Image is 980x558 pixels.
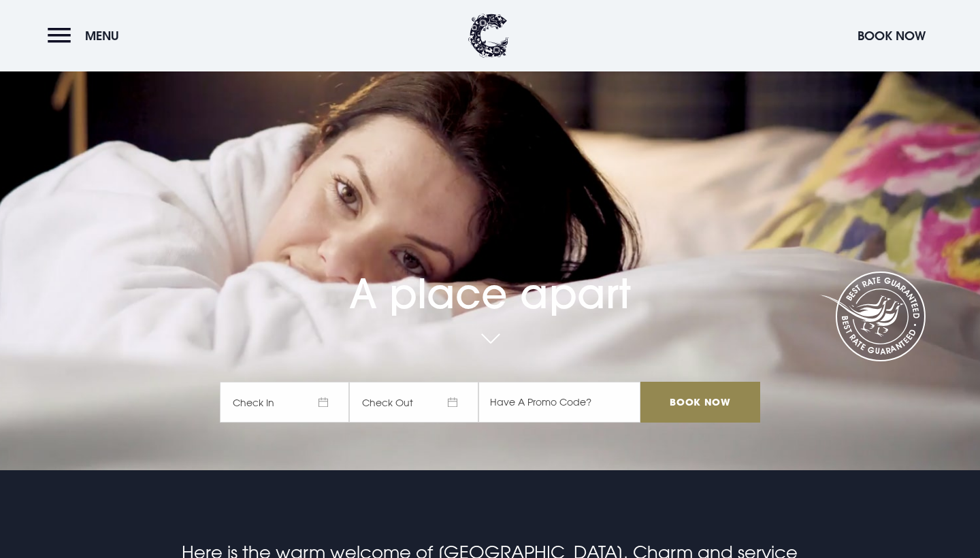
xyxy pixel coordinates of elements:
img: Clandeboye Lodge [468,14,509,58]
span: Menu [85,28,119,44]
input: Have A Promo Code? [478,382,640,423]
h1: A place apart [220,235,760,318]
span: Check In [220,382,349,423]
button: Menu [48,21,126,50]
span: Check Out [349,382,478,423]
button: Book Now [851,21,932,50]
input: Book Now [640,382,760,423]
